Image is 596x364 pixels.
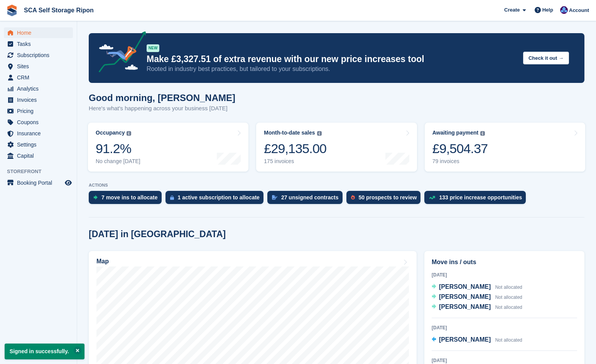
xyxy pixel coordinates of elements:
span: Invoices [17,94,63,105]
a: 27 unsigned contracts [267,191,346,208]
div: 175 invoices [264,158,326,165]
a: 50 prospects to review [346,191,425,208]
h2: Map [96,258,109,265]
h1: Good morning, [PERSON_NAME] [89,93,235,103]
span: Not allocated [495,337,522,343]
span: [PERSON_NAME] [439,336,491,343]
span: [PERSON_NAME] [439,293,491,300]
img: Sarah Race [560,6,568,14]
img: icon-info-grey-7440780725fd019a000dd9b08b2336e03edf1995a4989e88bcd33f0948082b44.svg [127,131,131,136]
a: menu [4,128,73,139]
span: Sites [17,61,63,72]
a: menu [4,27,73,38]
span: Capital [17,150,63,161]
h2: Move ins / outs [432,258,577,267]
img: contract_signature_icon-13c848040528278c33f63329250d36e43548de30e8caae1d1a13099fd9432cc5.svg [272,195,277,200]
a: [PERSON_NAME] Not allocated [432,282,522,292]
span: [PERSON_NAME] [439,283,491,290]
a: Month-to-date sales £29,135.00 175 invoices [256,123,417,172]
span: Settings [17,139,63,150]
span: Tasks [17,39,63,49]
a: 1 active subscription to allocate [165,191,267,208]
p: Make £3,327.51 of extra revenue with our new price increases tool [147,54,517,65]
img: prospect-51fa495bee0391a8d652442698ab0144808aea92771e9ea1ae160a38d050c398.svg [351,195,355,200]
a: 7 move ins to allocate [89,191,165,208]
span: Create [504,6,520,14]
div: £9,504.37 [432,141,488,157]
a: 133 price increase opportunities [424,191,530,208]
a: menu [4,150,73,161]
a: [PERSON_NAME] Not allocated [432,335,522,345]
a: menu [4,94,73,105]
div: [DATE] [432,324,577,331]
a: menu [4,139,73,150]
p: Rooted in industry best practices, but tailored to your subscriptions. [147,65,517,73]
p: ACTIONS [89,183,584,188]
div: 1 active subscription to allocate [178,194,260,201]
a: menu [4,72,73,83]
div: 7 move ins to allocate [101,194,158,201]
img: stora-icon-8386f47178a22dfd0bd8f6a31ec36ba5ce8667c1dd55bd0f319d3a0aa187defe.svg [6,5,18,16]
div: Occupancy [96,130,125,136]
div: 27 unsigned contracts [281,194,339,201]
a: menu [4,177,73,188]
a: menu [4,50,73,61]
img: icon-info-grey-7440780725fd019a000dd9b08b2336e03edf1995a4989e88bcd33f0948082b44.svg [480,131,485,136]
img: price-adjustments-announcement-icon-8257ccfd72463d97f412b2fc003d46551f7dbcb40ab6d574587a9cd5c0d94... [92,31,146,75]
span: Help [542,6,553,14]
div: 133 price increase opportunities [439,194,522,201]
div: [DATE] [432,271,577,278]
p: Signed in successfully. [5,344,84,359]
img: price_increase_opportunities-93ffe204e8149a01c8c9dc8f82e8f89637d9d84a8eef4429ea346261dce0b2c0.svg [429,196,435,199]
div: Month-to-date sales [264,130,315,136]
span: Subscriptions [17,50,63,61]
span: Coupons [17,117,63,128]
span: Pricing [17,106,63,116]
img: move_ins_to_allocate_icon-fdf77a2bb77ea45bf5b3d319d69a93e2d87916cf1d5bf7949dd705db3b84f3ca.svg [93,195,98,200]
span: Not allocated [495,285,522,290]
a: menu [4,106,73,116]
a: [PERSON_NAME] Not allocated [432,302,522,312]
div: 79 invoices [432,158,488,165]
span: Home [17,27,63,38]
span: Account [569,7,589,14]
div: NEW [147,44,159,52]
span: Insurance [17,128,63,139]
a: Awaiting payment £9,504.37 79 invoices [425,123,585,172]
a: menu [4,61,73,72]
img: active_subscription_to_allocate_icon-d502201f5373d7db506a760aba3b589e785aa758c864c3986d89f69b8ff3... [170,195,174,200]
div: Awaiting payment [432,130,479,136]
span: Analytics [17,83,63,94]
a: SCA Self Storage Ripon [21,4,97,17]
a: Preview store [64,178,73,187]
a: menu [4,83,73,94]
span: Not allocated [495,305,522,310]
span: [PERSON_NAME] [439,303,491,310]
a: Occupancy 91.2% No change [DATE] [88,123,248,172]
h2: [DATE] in [GEOGRAPHIC_DATA] [89,229,226,239]
div: [DATE] [432,357,577,364]
a: menu [4,117,73,128]
span: Not allocated [495,295,522,300]
div: 50 prospects to review [359,194,417,201]
p: Here's what's happening across your business [DATE] [89,104,235,113]
div: 91.2% [96,141,140,157]
div: No change [DATE] [96,158,140,165]
span: Booking Portal [17,177,63,188]
div: £29,135.00 [264,141,326,157]
a: menu [4,39,73,49]
a: [PERSON_NAME] Not allocated [432,292,522,302]
span: Storefront [7,168,77,175]
span: CRM [17,72,63,83]
img: icon-info-grey-7440780725fd019a000dd9b08b2336e03edf1995a4989e88bcd33f0948082b44.svg [317,131,322,136]
button: Check it out → [523,52,569,64]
